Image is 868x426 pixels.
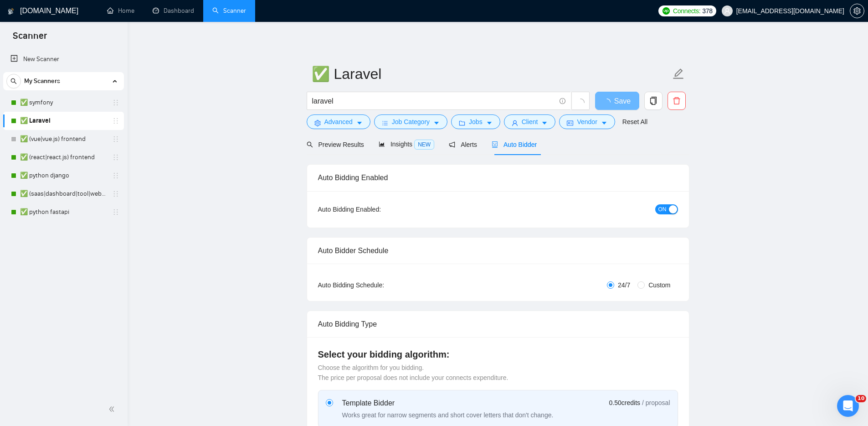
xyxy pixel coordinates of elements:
li: My Scanners [3,72,124,221]
span: search [7,78,21,84]
span: notification [449,141,455,148]
div: Works great for narrow segments and short cover letters that don't change. [342,410,554,420]
a: ✅ python django [20,166,107,185]
span: search [307,141,313,148]
a: ✅ (saas|dashboard|tool|web app|platform) ai developer [20,185,107,203]
span: holder [112,154,119,161]
span: My Scanners [24,72,60,90]
a: ✅ python fastapi [20,203,107,221]
img: logo [8,4,14,19]
a: New Scanner [10,50,117,68]
button: delete [668,92,686,110]
button: search [6,74,21,88]
input: Search Freelance Jobs... [312,95,555,107]
span: caret-down [433,119,440,126]
span: ON [658,204,667,214]
span: folder [459,119,465,126]
span: Vendor [577,117,597,127]
button: settingAdvancedcaret-down [307,114,370,129]
span: Job Category [392,117,430,127]
button: folderJobscaret-down [451,114,500,129]
button: Save [595,92,639,110]
button: setting [850,4,864,18]
span: Client [522,117,538,127]
a: ✅ symfony [20,94,107,112]
div: Auto Bidding Type [318,311,678,337]
img: upwork-logo.png [663,7,670,15]
span: 10 [856,395,866,402]
input: Scanner name... [312,62,671,85]
span: idcard [567,119,573,126]
div: Auto Bidding Enabled [318,165,678,191]
span: NEW [414,140,434,150]
a: ✅ Laravel [20,112,107,130]
h4: Select your bidding algorithm: [318,348,678,361]
span: info-circle [560,98,565,104]
span: / proposal [642,398,670,407]
span: edit [673,68,684,80]
span: double-left [108,405,118,414]
span: copy [645,97,662,105]
span: Jobs [469,117,483,127]
button: copy [644,92,663,110]
span: user [724,8,730,14]
a: ✅ (react|react.js) frontend [20,148,107,166]
a: ✅ (vue|vue.js) frontend [20,130,107,148]
a: searchScanner [212,7,246,15]
span: Auto Bidder [492,141,537,148]
div: Auto Bidding Schedule: [318,280,438,290]
span: setting [850,7,864,15]
span: holder [112,135,119,143]
a: Reset All [622,117,647,127]
span: holder [112,99,119,106]
span: holder [112,117,119,125]
span: Save [614,95,631,107]
span: Connects: [673,6,700,16]
span: Custom [645,280,674,290]
a: setting [850,7,864,15]
div: Auto Bidding Enabled: [318,204,438,214]
button: barsJob Categorycaret-down [374,114,447,129]
span: Scanner [5,29,54,48]
a: homeHome [107,7,134,15]
span: 24/7 [614,280,634,290]
iframe: Intercom live chat [837,395,859,417]
button: userClientcaret-down [504,114,556,129]
span: delete [668,97,685,105]
span: caret-down [486,119,493,126]
a: dashboardDashboard [153,7,194,15]
span: area-chart [379,141,385,147]
span: Choose the algorithm for you bidding. The price per proposal does not include your connects expen... [318,364,508,381]
button: idcardVendorcaret-down [559,114,615,129]
span: robot [492,141,498,148]
span: 378 [702,6,712,16]
span: bars [382,119,388,126]
span: Insights [379,140,434,148]
span: loading [603,99,614,106]
span: 0.50 credits [609,398,640,408]
div: Auto Bidder Schedule [318,238,678,264]
span: holder [112,208,119,216]
span: setting [314,119,321,126]
span: caret-down [601,119,607,126]
span: holder [112,190,119,197]
span: caret-down [356,119,363,126]
span: caret-down [541,119,548,126]
span: Advanced [324,117,353,127]
div: Template Bidder [342,398,554,409]
span: Alerts [449,141,477,148]
span: Preview Results [307,141,364,148]
span: loading [576,99,585,107]
li: New Scanner [3,50,124,68]
span: user [512,119,518,126]
span: holder [112,172,119,179]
